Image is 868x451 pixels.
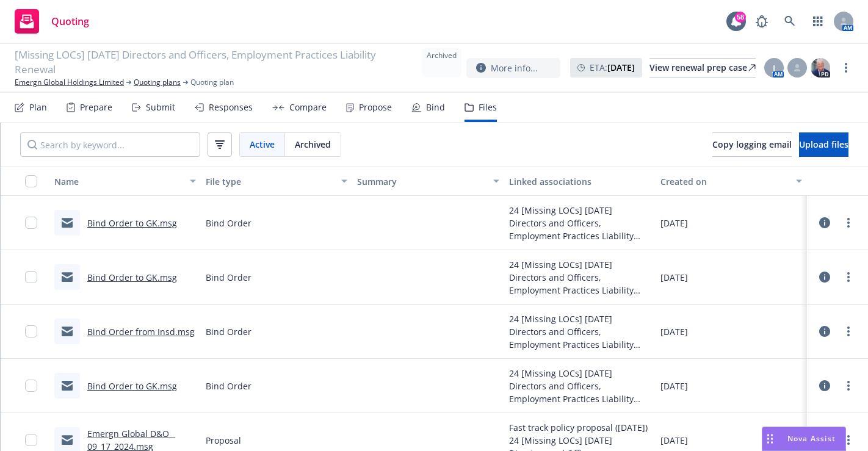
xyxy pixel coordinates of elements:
[80,103,112,112] div: Prepare
[509,204,651,242] div: 24 [Missing LOCs] [DATE] Directors and Officers, Employment Practices Liability Renewal
[25,380,37,392] input: Toggle Row Selected
[799,132,848,157] button: Upload files
[750,9,774,34] a: Report a Bug
[778,9,802,34] a: Search
[25,434,37,446] input: Toggle Row Selected
[206,271,251,284] span: Bind Order
[146,103,175,112] div: Submit
[590,61,635,74] span: ETA :
[509,367,651,405] div: 24 [Missing LOCs] [DATE] Directors and Officers, Employment Practices Liability Renewal
[509,312,651,351] div: 24 [Missing LOCs] [DATE] Directors and Officers, Employment Practices Liability Renewal
[649,58,756,78] a: View renewal prep case
[509,175,651,188] div: Linked associations
[206,380,251,392] span: Bind Order
[735,9,746,20] div: 58
[359,103,392,112] div: Propose
[479,103,497,112] div: Files
[491,62,538,74] span: More info...
[206,217,251,229] span: Bind Order
[799,139,848,150] span: Upload files
[660,325,688,338] span: [DATE]
[51,16,89,26] span: Quoting
[762,427,846,451] button: Nova Assist
[841,378,856,393] a: more
[841,324,856,339] a: more
[660,380,688,392] span: [DATE]
[841,215,856,230] a: more
[87,380,177,392] a: Bind Order to GK.msg
[134,77,181,88] a: Quoting plans
[839,60,853,75] a: more
[49,167,201,196] button: Name
[87,326,195,337] a: Bind Order from Insd.msg
[87,217,177,229] a: Bind Order to GK.msg
[25,175,37,187] input: Select all
[87,272,177,283] a: Bind Order to GK.msg
[54,175,183,188] div: Name
[357,175,485,188] div: Summary
[811,58,830,78] img: photo
[427,50,457,61] span: Archived
[504,167,656,196] button: Linked associations
[250,138,275,151] span: Active
[509,421,651,434] div: Fast track policy proposal ([DATE])
[352,167,504,196] button: Summary
[660,271,688,284] span: [DATE]
[209,103,253,112] div: Responses
[426,103,445,112] div: Bind
[656,167,807,196] button: Created on
[660,434,688,447] span: [DATE]
[773,62,775,74] span: J
[806,9,830,34] a: Switch app
[25,217,37,229] input: Toggle Row Selected
[712,139,792,150] span: Copy logging email
[841,270,856,284] a: more
[787,433,836,444] span: Nova Assist
[712,132,792,157] button: Copy logging email
[466,58,560,78] button: More info...
[660,175,789,188] div: Created on
[762,427,778,450] div: Drag to move
[206,434,241,447] span: Proposal
[607,62,635,73] strong: [DATE]
[10,4,94,38] a: Quoting
[20,132,200,157] input: Search by keyword...
[29,103,47,112] div: Plan
[190,77,234,88] span: Quoting plan
[509,258,651,297] div: 24 [Missing LOCs] [DATE] Directors and Officers, Employment Practices Liability Renewal
[295,138,331,151] span: Archived
[15,48,417,77] span: [Missing LOCs] [DATE] Directors and Officers, Employment Practices Liability Renewal
[25,271,37,283] input: Toggle Row Selected
[201,167,352,196] button: File type
[15,77,124,88] a: Emergn Global Holdings Limited
[289,103,327,112] div: Compare
[649,59,756,77] div: View renewal prep case
[660,217,688,229] span: [DATE]
[206,325,251,338] span: Bind Order
[25,325,37,337] input: Toggle Row Selected
[206,175,334,188] div: File type
[841,433,856,447] a: more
